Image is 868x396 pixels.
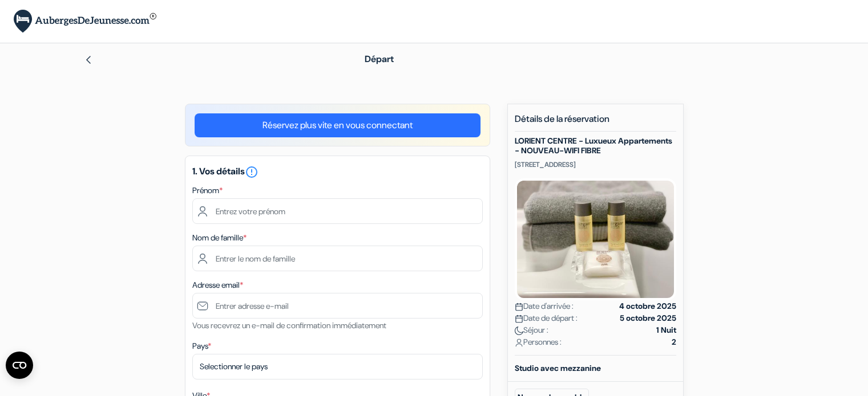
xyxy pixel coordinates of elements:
a: Réservez plus vite en vous connectant [195,113,481,137]
b: Studio avec mezzanine [515,363,601,373]
h5: LORIENT CENTRE - Luxueux Appartements - NOUVEAU-WIFI FIBRE [515,136,676,156]
span: Date de départ : [515,312,578,324]
h5: Détails de la réservation [515,113,676,132]
span: Personnes : [515,336,562,348]
input: Entrer adresse e-mail [192,293,483,319]
strong: 5 octobre 2025 [620,312,676,324]
label: Pays [192,340,211,352]
img: calendar.svg [515,303,523,311]
img: moon.svg [515,326,523,335]
h5: 1. Vos détails [192,165,483,179]
label: Nom de famille [192,232,247,244]
img: left_arrow.svg [84,55,93,64]
span: Séjour : [515,324,548,336]
i: error_outline [245,165,259,179]
img: AubergesDeJeunesse.com [14,10,156,33]
a: error_outline [245,165,259,177]
strong: 2 [672,336,676,348]
span: Date d'arrivée : [515,300,574,312]
p: [STREET_ADDRESS] [515,160,676,169]
strong: 1 Nuit [656,324,676,336]
small: Vous recevrez un e-mail de confirmation immédiatement [192,320,386,330]
input: Entrer le nom de famille [192,246,483,271]
label: Adresse email [192,279,243,291]
label: Prénom [192,185,223,197]
span: Départ [365,53,394,65]
strong: 4 octobre 2025 [619,300,676,312]
img: user_icon.svg [515,338,523,347]
img: calendar.svg [515,315,523,323]
input: Entrez votre prénom [192,198,483,224]
button: Ouvrir le widget CMP [6,352,33,379]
